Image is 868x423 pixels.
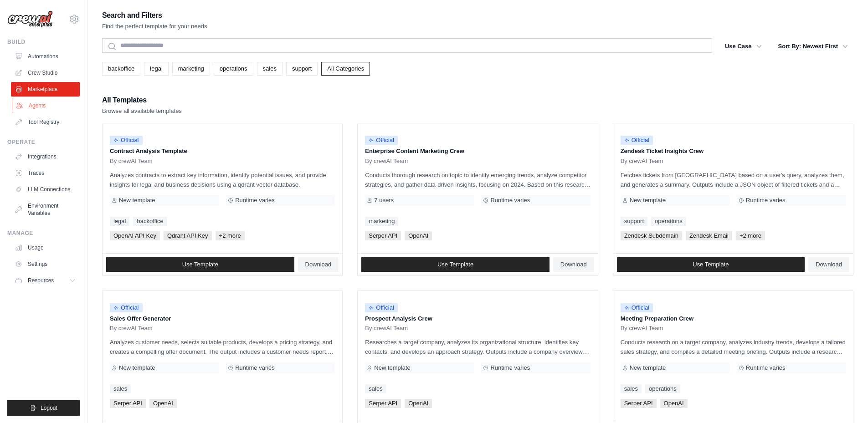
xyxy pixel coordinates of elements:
[11,66,80,80] a: Crew Studio
[365,337,590,357] p: Researches a target company, analyzes its organizational structure, identifies key contacts, and ...
[553,257,594,272] a: Download
[773,38,853,55] button: Sort By: Newest First
[816,261,842,268] span: Download
[164,231,212,240] span: Qdrant API Key
[808,257,849,272] a: Download
[617,257,805,272] a: Use Template
[110,147,335,156] p: Contract Analysis Template
[11,199,80,220] a: Environment Variables
[11,82,80,97] a: Marketplace
[214,62,253,76] a: operations
[630,197,666,204] span: New template
[11,257,80,271] a: Settings
[286,62,318,76] a: support
[144,62,168,76] a: legal
[149,399,177,408] span: OpenAI
[490,197,530,204] span: Runtime varies
[110,314,335,323] p: Sales Offer Generator
[365,314,590,323] p: Prospect Analysis Crew
[235,197,275,204] span: Runtime varies
[321,62,370,76] a: All Categories
[621,399,657,408] span: Serper API
[365,170,590,189] p: Conducts thorough research on topic to identify emerging trends, analyze competitor strategies, a...
[11,149,80,164] a: Integrations
[645,384,680,393] a: operations
[11,182,80,197] a: LLM Connections
[110,303,143,312] span: Official
[651,217,686,226] a: operations
[7,10,53,28] img: Logo
[110,384,131,393] a: sales
[693,261,729,268] span: Use Template
[621,325,663,332] span: By crewAI Team
[102,9,207,22] h2: Search and Filters
[621,337,846,357] p: Conducts research on a target company, analyzes industry trends, develops a tailored sales strate...
[736,231,765,240] span: +2 more
[365,325,408,332] span: By crewAI Team
[365,147,590,156] p: Enterprise Content Marketing Crew
[216,231,245,240] span: +2 more
[560,261,587,268] span: Download
[746,364,786,372] span: Runtime varies
[102,62,140,76] a: backoffice
[621,217,647,226] a: support
[110,231,160,240] span: OpenAI API Key
[365,217,398,226] a: marketing
[621,314,846,323] p: Meeting Preparation Crew
[621,136,653,145] span: Official
[28,277,54,284] span: Resources
[110,136,143,145] span: Official
[102,22,207,31] p: Find the perfect template for your needs
[110,337,335,357] p: Analyzes customer needs, selects suitable products, develops a pricing strategy, and creates a co...
[365,303,398,312] span: Official
[621,231,682,240] span: Zendesk Subdomain
[7,400,80,416] button: Logout
[119,364,155,372] span: New template
[660,399,688,408] span: OpenAI
[41,404,57,412] span: Logout
[719,38,767,55] button: Use Case
[106,257,294,272] a: Use Template
[374,364,410,372] span: New template
[365,384,386,393] a: sales
[746,197,786,204] span: Runtime varies
[110,170,335,189] p: Analyzes contracts to extract key information, identify potential issues, and provide insights fo...
[490,364,530,372] span: Runtime varies
[305,261,332,268] span: Download
[686,231,732,240] span: Zendesk Email
[133,217,167,226] a: backoffice
[7,138,80,146] div: Operate
[405,399,432,408] span: OpenAI
[621,158,663,165] span: By crewAI Team
[12,98,81,113] a: Agents
[7,229,80,237] div: Manage
[621,303,653,312] span: Official
[172,62,210,76] a: marketing
[365,158,408,165] span: By crewAI Team
[621,384,642,393] a: sales
[365,136,398,145] span: Official
[257,62,282,76] a: sales
[110,217,129,226] a: legal
[182,261,218,268] span: Use Template
[11,273,80,288] button: Resources
[102,107,182,116] p: Browse all available templates
[110,325,153,332] span: By crewAI Team
[11,166,80,180] a: Traces
[374,197,394,204] span: 7 users
[110,158,153,165] span: By crewAI Team
[365,231,401,240] span: Serper API
[437,261,473,268] span: Use Template
[365,399,401,408] span: Serper API
[119,197,155,204] span: New template
[298,257,339,272] a: Download
[110,399,146,408] span: Serper API
[235,364,275,372] span: Runtime varies
[7,38,80,46] div: Build
[102,94,182,107] h2: All Templates
[11,49,80,64] a: Automations
[361,257,550,272] a: Use Template
[11,115,80,129] a: Tool Registry
[630,364,666,372] span: New template
[405,231,432,240] span: OpenAI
